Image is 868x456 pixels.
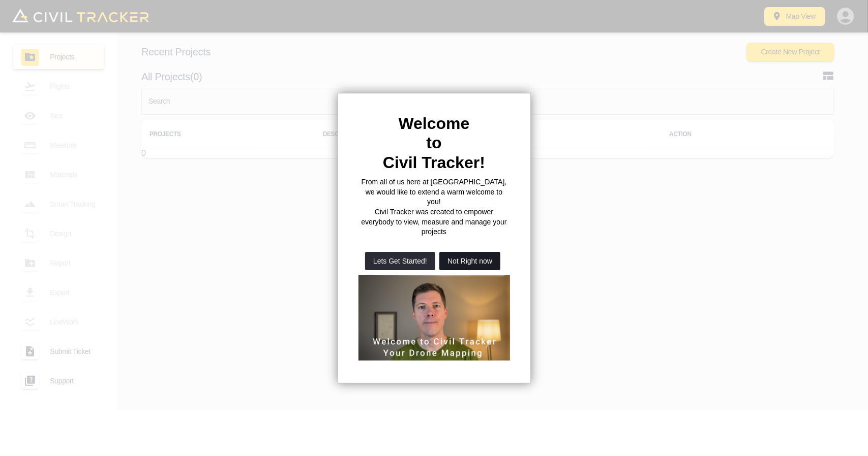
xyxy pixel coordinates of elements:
button: Not Right now [439,252,500,270]
iframe: Welcome to Civil Tracker [358,275,511,361]
h2: to [358,133,510,152]
button: Lets Get Started! [365,252,435,270]
h2: Welcome [358,114,510,133]
p: Civil Tracker was created to empower everybody to view, measure and manage your projects [358,207,510,237]
h2: Civil Tracker! [358,153,510,172]
p: From all of us here at [GEOGRAPHIC_DATA], we would like to extend a warm welcome to you! [358,177,510,207]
